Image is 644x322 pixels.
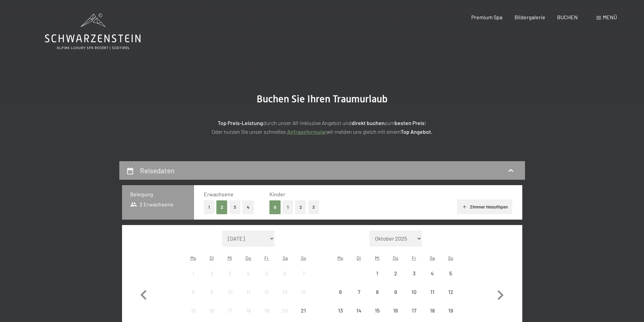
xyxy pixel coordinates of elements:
[264,255,269,261] abbr: Freitag
[386,283,405,301] div: Thu Oct 09 2025
[294,283,312,301] div: Sun Sep 14 2025
[423,264,442,282] div: Anreise nicht möglich
[245,255,251,261] abbr: Donnerstag
[276,264,294,282] div: Anreise nicht möglich
[239,301,258,320] div: Anreise nicht möglich
[442,264,460,282] div: Anreise nicht möglich
[202,301,221,320] div: Anreise nicht möglich
[308,200,319,214] button: 3
[221,283,239,301] div: Anreise nicht möglich
[239,264,258,282] div: Thu Sep 04 2025
[368,283,386,301] div: Anreise nicht möglich
[184,264,202,282] div: Mon Sep 01 2025
[295,271,312,288] div: 7
[337,255,343,261] abbr: Montag
[368,301,386,320] div: Anreise nicht möglich
[368,264,386,282] div: Anreise nicht möglich
[276,301,294,320] div: Sat Sep 20 2025
[430,255,435,261] abbr: Samstag
[368,264,386,282] div: Wed Oct 01 2025
[276,283,294,301] div: Sat Sep 13 2025
[276,264,294,282] div: Sat Sep 06 2025
[393,255,399,261] abbr: Donnerstag
[130,191,186,198] h3: Belegung
[258,301,276,320] div: Fri Sep 19 2025
[332,289,349,306] div: 6
[276,283,294,301] div: Anreise nicht möglich
[277,289,293,306] div: 13
[471,14,502,20] a: Premium Spa
[258,283,276,301] div: Anreise nicht möglich
[210,255,214,261] abbr: Dienstag
[202,264,221,282] div: Anreise nicht möglich
[294,264,312,282] div: Sun Sep 07 2025
[294,283,312,301] div: Anreise nicht möglich
[202,264,221,282] div: Tue Sep 02 2025
[368,283,386,301] div: Wed Oct 08 2025
[350,283,368,301] div: Anreise nicht möglich
[423,264,442,282] div: Sat Oct 04 2025
[386,264,405,282] div: Anreise nicht möglich
[242,200,254,214] button: 4
[375,255,380,261] abbr: Mittwoch
[387,271,404,288] div: 2
[386,283,405,301] div: Anreise nicht möglich
[295,289,312,306] div: 14
[294,264,312,282] div: Anreise nicht möglich
[204,200,214,214] button: 1
[442,283,460,301] div: Anreise nicht möglich
[221,301,239,320] div: Anreise nicht möglich
[221,283,239,301] div: Wed Sep 10 2025
[401,128,432,135] strong: Top Angebot.
[269,191,285,197] span: Kinder
[221,271,238,288] div: 3
[239,283,258,301] div: Thu Sep 11 2025
[294,301,312,320] div: Sun Sep 21 2025
[216,200,228,214] button: 2
[442,271,459,288] div: 5
[184,283,202,301] div: Mon Sep 08 2025
[153,119,491,136] p: durch unser All-inklusive Angebot und zum ! Oder nutzen Sie unser schnelles wir melden uns gleich...
[405,289,422,306] div: 10
[239,301,258,320] div: Thu Sep 18 2025
[202,283,221,301] div: Tue Sep 09 2025
[185,289,202,306] div: 8
[184,301,202,320] div: Mon Sep 15 2025
[301,255,306,261] abbr: Sonntag
[386,264,405,282] div: Thu Oct 02 2025
[442,289,459,306] div: 12
[230,200,241,214] button: 3
[357,255,361,261] abbr: Dienstag
[239,264,258,282] div: Anreise nicht möglich
[258,289,275,306] div: 12
[202,301,221,320] div: Tue Sep 16 2025
[283,200,293,214] button: 1
[258,264,276,282] div: Anreise nicht möglich
[331,301,350,320] div: Mon Oct 13 2025
[221,289,238,306] div: 10
[269,200,281,214] button: 0
[350,283,368,301] div: Tue Oct 07 2025
[442,264,460,282] div: Sun Oct 05 2025
[228,255,232,261] abbr: Mittwoch
[184,264,202,282] div: Anreise nicht möglich
[405,264,423,282] div: Fri Oct 03 2025
[603,14,617,20] span: Menü
[368,301,386,320] div: Wed Oct 15 2025
[405,301,423,320] div: Fri Oct 17 2025
[442,283,460,301] div: Sun Oct 12 2025
[184,301,202,320] div: Anreise nicht möglich
[405,283,423,301] div: Fri Oct 10 2025
[457,199,512,214] button: Zimmer hinzufügen
[295,200,306,214] button: 2
[331,301,350,320] div: Anreise nicht möglich
[412,255,416,261] abbr: Freitag
[257,93,388,105] span: Buchen Sie Ihren Traumurlaub
[185,271,202,288] div: 1
[405,264,423,282] div: Anreise nicht möglich
[405,271,422,288] div: 3
[130,201,174,208] span: 2 Erwachsene
[386,301,405,320] div: Anreise nicht möglich
[352,120,385,126] strong: direkt buchen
